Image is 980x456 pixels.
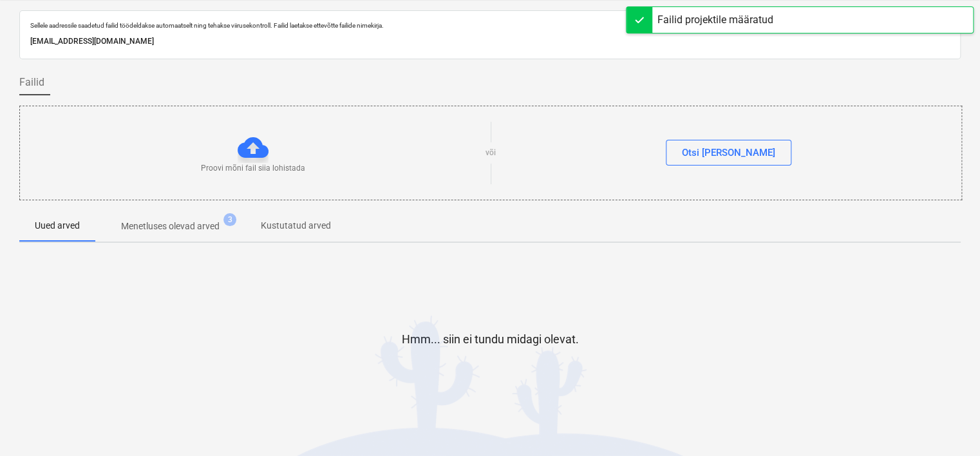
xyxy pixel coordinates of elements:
button: Otsi [PERSON_NAME] [666,140,791,166]
div: Proovi mõni fail siia lohistadavõiOtsi [PERSON_NAME] [19,106,962,200]
span: 3 [223,213,236,226]
div: Failid projektile määratud [657,12,773,28]
span: Failid [19,75,44,90]
p: Kustutatud arved [261,219,331,233]
p: Menetluses olevad arved [121,220,220,233]
p: [EMAIL_ADDRESS][DOMAIN_NAME] [30,35,950,48]
p: või [485,147,496,158]
p: Hmm... siin ei tundu midagi olevat. [402,332,579,347]
p: Uued arved [35,219,80,233]
p: Sellele aadressile saadetud failid töödeldakse automaatselt ning tehakse viirusekontroll. Failid ... [30,21,950,30]
div: Otsi [PERSON_NAME] [682,144,775,161]
p: Proovi mõni fail siia lohistada [201,163,305,174]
